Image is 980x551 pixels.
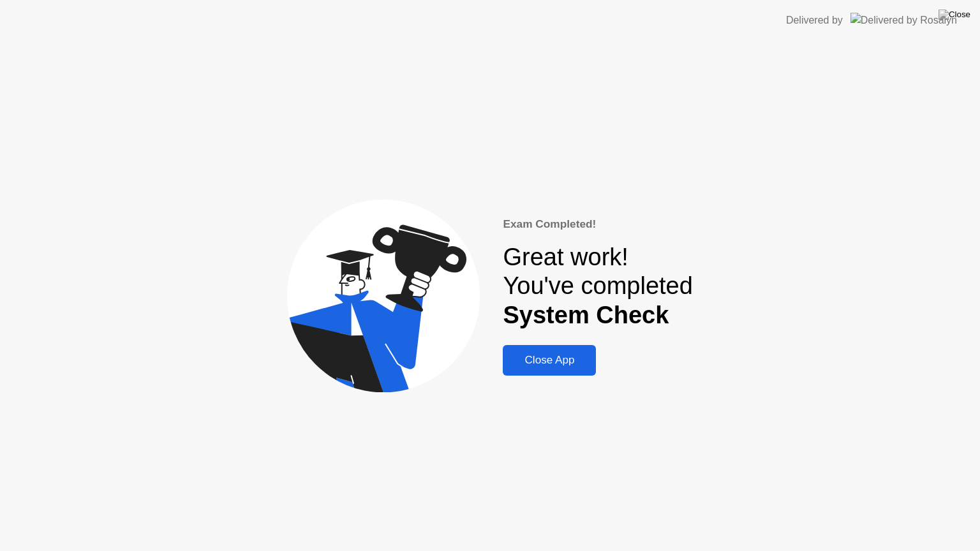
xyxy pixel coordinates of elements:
[850,13,957,27] img: Delivered by Rosalyn
[503,216,692,233] div: Exam Completed!
[503,243,692,330] div: Great work! You've completed
[939,10,970,20] img: Close
[507,354,592,367] div: Close App
[786,13,843,28] div: Delivered by
[503,345,596,376] button: Close App
[503,302,669,328] b: System Check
